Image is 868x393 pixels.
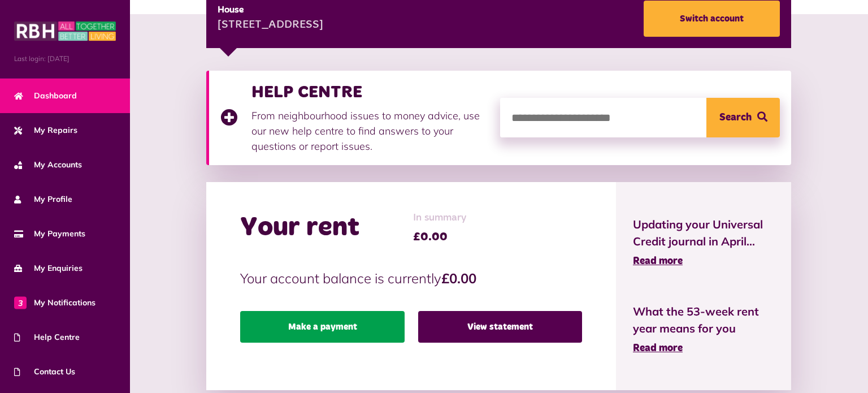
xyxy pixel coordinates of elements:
span: Search [719,98,752,137]
span: Updating your Universal Credit journal in April... [633,216,774,250]
img: MyRBH [14,20,116,42]
span: My Payments [14,228,85,240]
span: £0.00 [413,228,467,245]
strong: £0.00 [441,270,476,287]
a: Make a payment [240,311,404,343]
span: 3 [14,296,27,309]
p: From neighbourhood issues to money advice, use our new help centre to find answers to your questi... [251,108,489,154]
div: House [218,3,323,17]
a: Updating your Universal Credit journal in April... Read more [633,216,774,269]
span: My Profile [14,193,72,205]
h3: HELP CENTRE [251,82,489,102]
p: Your account balance is currently [240,268,581,288]
span: My Notifications [14,297,96,309]
span: Help Centre [14,331,80,343]
div: [STREET_ADDRESS] [218,17,323,34]
span: In summary [413,210,467,226]
a: View statement [418,311,582,343]
button: Search [706,98,780,137]
h2: Your rent [240,211,359,244]
span: Read more [633,343,683,353]
span: What the 53-week rent year means for you [633,303,774,337]
span: My Enquiries [14,262,83,274]
span: Contact Us [14,366,75,378]
span: Read more [633,256,683,266]
span: Dashboard [14,90,77,102]
span: My Repairs [14,124,77,136]
span: My Accounts [14,159,82,171]
a: What the 53-week rent year means for you Read more [633,303,774,356]
a: Switch account [644,1,780,37]
span: Last login: [DATE] [14,54,116,64]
